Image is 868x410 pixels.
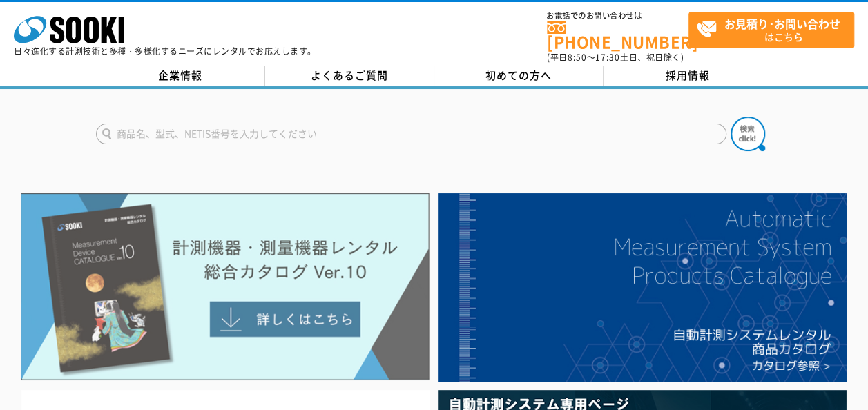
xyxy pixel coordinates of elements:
[438,193,847,382] img: 自動計測システムカタログ
[265,66,434,86] a: よくあるご質問
[485,68,552,83] span: 初めての方へ
[434,66,604,86] a: 初めての方へ
[696,12,853,47] span: はこちら
[595,51,620,64] span: 17:30
[568,51,587,64] span: 8:50
[724,15,840,32] strong: お見積り･お問い合わせ
[547,12,688,20] span: お電話でのお問い合わせは
[96,66,265,86] a: 企業情報
[547,21,688,50] a: [PHONE_NUMBER]
[688,12,854,48] a: お見積り･お問い合わせはこちら
[604,66,773,86] a: 採用情報
[547,51,684,64] span: (平日 ～ 土日、祝日除く)
[731,117,765,151] img: btn_search.png
[96,124,726,144] input: 商品名、型式、NETIS番号を入力してください
[21,193,430,380] img: Catalog Ver10
[14,47,316,55] p: 日々進化する計測技術と多種・多様化するニーズにレンタルでお応えします。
